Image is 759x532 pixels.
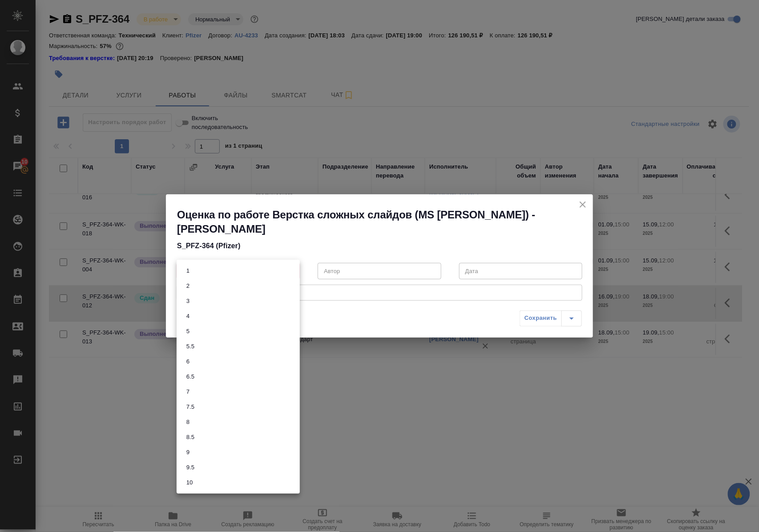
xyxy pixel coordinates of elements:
[184,296,192,306] button: 3
[184,342,197,351] button: 5.5
[184,478,195,488] button: 10
[184,266,192,276] button: 1
[184,357,192,367] button: 6
[184,372,197,382] button: 6.5
[184,463,197,472] button: 9.5
[184,432,197,442] button: 8.5
[184,281,192,291] button: 2
[184,326,192,336] button: 5
[184,447,192,457] button: 9
[184,402,197,412] button: 7.5
[184,417,192,427] button: 8
[184,387,192,397] button: 7
[184,311,192,321] button: 4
